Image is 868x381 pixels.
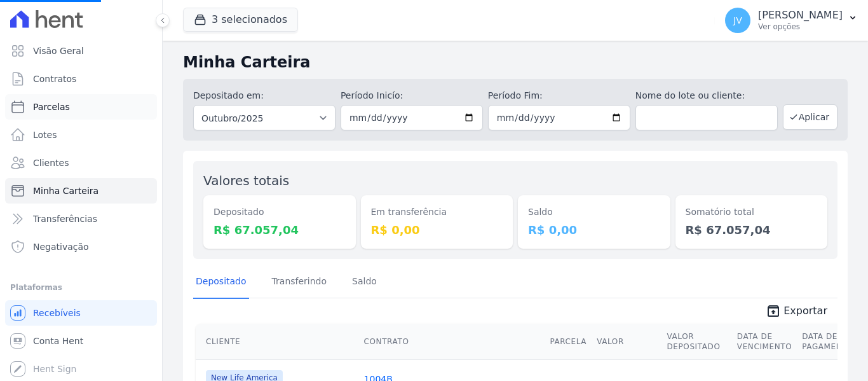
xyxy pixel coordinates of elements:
a: Negativação [5,234,157,260]
span: Clientes [33,156,69,169]
i: unarchive [766,303,781,319]
button: JV [PERSON_NAME] Ver opções [715,3,868,38]
dt: Saldo [528,205,660,219]
a: Parcelas [5,94,157,120]
div: Plataformas [10,280,152,295]
span: Minha Carteira [33,184,98,197]
p: Ver opções [758,22,843,32]
a: Conta Hent [5,328,157,354]
a: Depositado [193,266,249,299]
span: Exportar [783,303,827,319]
label: Nome do lote ou cliente: [635,89,778,102]
a: Contratos [5,66,157,92]
span: Recebíveis [33,307,81,319]
span: Transferências [33,212,97,225]
button: Aplicar [783,104,837,130]
th: Parcela [545,324,592,360]
dt: Em transferência [371,205,503,219]
a: Transferências [5,206,157,232]
dd: R$ 67.057,04 [214,221,346,239]
dd: R$ 0,00 [371,221,503,239]
span: Contratos [33,73,76,85]
label: Valores totais [203,173,289,188]
span: Parcelas [33,100,70,113]
a: Recebíveis [5,300,157,326]
span: Lotes [33,128,57,141]
a: Lotes [5,122,157,148]
dd: R$ 67.057,04 [686,221,818,239]
a: Minha Carteira [5,178,157,204]
span: Visão Geral [33,45,84,57]
dd: R$ 0,00 [528,221,660,239]
label: Período Inicío: [341,89,483,102]
th: Valor Depositado [662,324,732,360]
th: Valor [592,324,661,360]
dt: Somatório total [686,205,818,219]
p: [PERSON_NAME] [758,9,843,22]
span: Conta Hent [33,335,83,347]
a: Visão Geral [5,38,157,64]
span: Negativação [33,240,89,253]
dt: Depositado [214,205,346,219]
a: unarchive Exportar [756,303,837,321]
th: Data de Vencimento [732,324,797,360]
span: JV [733,16,742,25]
a: Transferindo [269,266,330,299]
h2: Minha Carteira [183,51,848,74]
th: Data de Pagamento [797,324,858,360]
label: Depositado em: [193,90,264,100]
th: Cliente [196,324,359,360]
label: Período Fim: [488,89,630,102]
th: Contrato [359,324,545,360]
a: Saldo [349,266,379,299]
a: Clientes [5,150,157,176]
button: 3 selecionados [183,8,298,32]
